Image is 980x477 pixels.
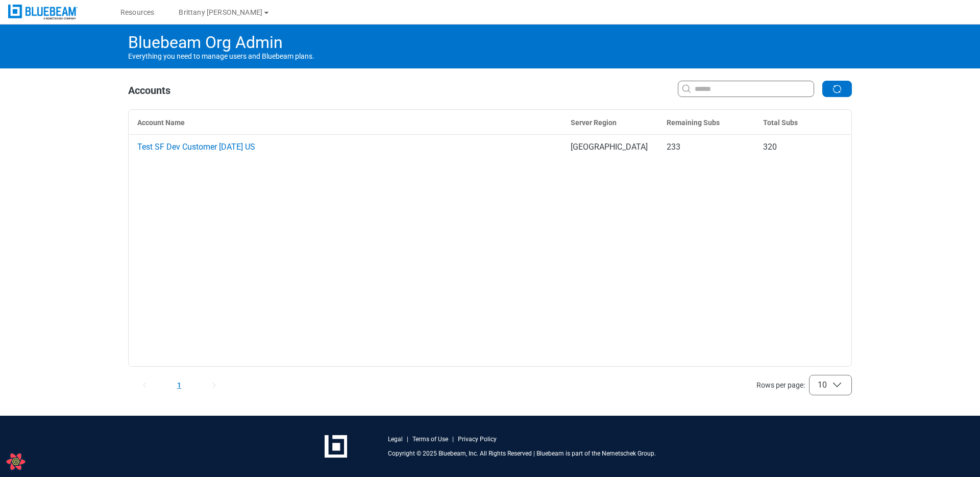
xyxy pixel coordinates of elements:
[128,85,170,101] h1: Accounts
[756,381,805,389] span: Rows per page :
[571,117,651,128] div: Server Region
[755,135,851,159] td: 320
[388,435,403,443] a: Legal
[658,135,755,159] td: 233
[137,142,255,152] span: Test SF Dev Customer [DATE] US
[388,449,656,458] p: Copyright © 2025 Bluebeam, Inc. All Rights Reserved | Bluebeam is part of the Nemetschek Group.
[120,25,860,68] div: Everything you need to manage users and Bluebeam plans.
[128,377,161,393] button: Previous Page
[412,435,448,443] a: Terms of Use
[562,135,659,159] td: [GEOGRAPHIC_DATA]
[458,435,497,443] a: Privacy Policy
[165,377,193,393] button: 1
[108,4,166,20] button: Resources
[809,375,852,395] button: Rows per page
[198,377,230,393] button: Next Page
[166,4,283,20] button: Brittany [PERSON_NAME]
[818,380,827,390] span: 10
[388,435,497,443] div: | |
[8,5,78,19] img: Bluebeam, Inc.
[128,33,852,52] h1: Bluebeam Org Admin
[129,110,851,159] table: bb-data-table
[6,451,26,472] button: Open React Query Devtools
[137,117,554,128] div: Account Name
